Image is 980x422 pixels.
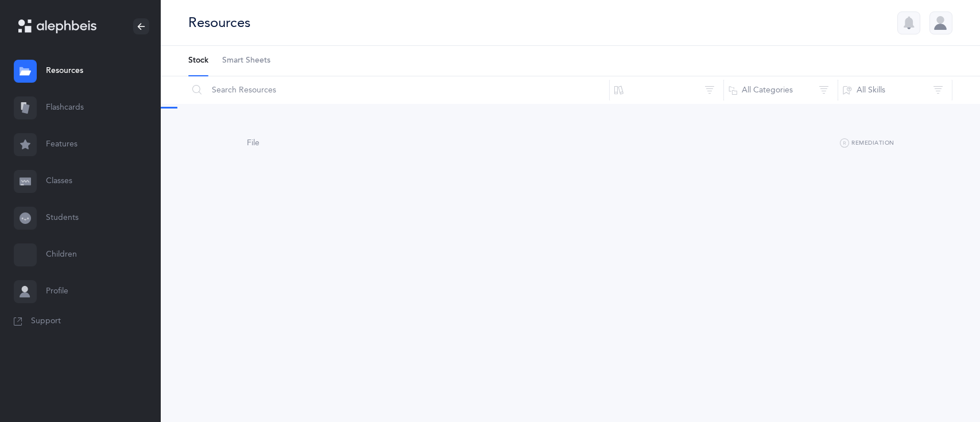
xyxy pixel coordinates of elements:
[840,137,894,150] button: Remediation
[31,316,61,327] span: Support
[247,138,259,148] span: File
[188,76,610,104] input: Search Resources
[188,13,250,32] div: Resources
[723,76,838,104] button: All Categories
[222,55,270,67] span: Smart Sheets
[838,76,952,104] button: All Skills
